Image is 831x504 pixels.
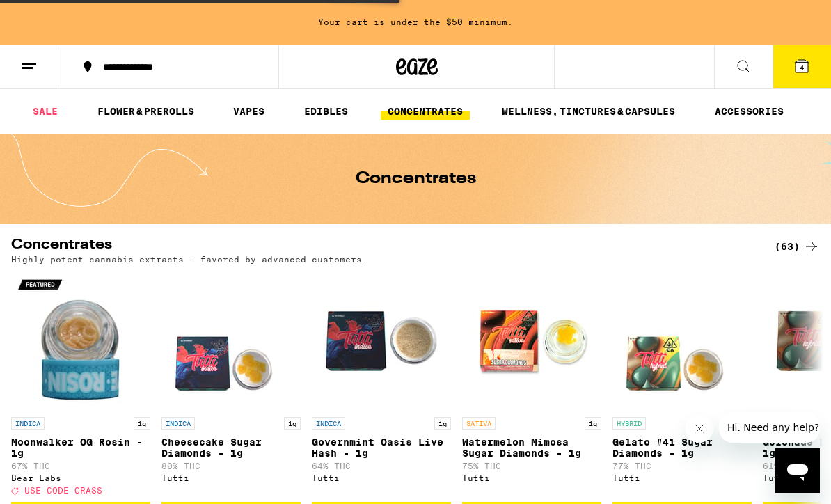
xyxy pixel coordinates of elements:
a: Open page for Moonwalker OG Rosin - 1g from Bear Labs [11,271,150,502]
p: 77% THC [612,462,752,471]
span: USE CODE GRASS [24,486,102,495]
iframe: Message from company [719,412,820,443]
p: INDICA [312,417,345,430]
img: Tutti - Gelato #41 Sugar Diamonds - 1g [612,271,752,410]
a: EDIBLES [297,103,355,120]
p: Cheesecake Sugar Diamonds - 1g [161,436,301,459]
div: Tutti [612,473,752,482]
p: INDICA [161,417,195,430]
h2: Concentrates [11,238,752,255]
p: 1g [585,417,601,430]
p: HYBRID [612,417,646,430]
p: Gelato #41 Sugar Diamonds - 1g [612,436,752,459]
div: Tutti [312,473,451,482]
div: Tutti [161,473,301,482]
a: SALE [26,103,65,120]
a: CONCENTRATES [381,103,470,120]
iframe: Button to launch messaging window [775,448,820,493]
iframe: Close message [686,415,713,443]
a: Open page for Gelato #41 Sugar Diamonds - 1g from Tutti [612,271,752,502]
a: Open page for Governmint Oasis Live Hash - 1g from Tutti [312,271,451,502]
button: 4 [773,45,831,88]
img: Bear Labs - Moonwalker OG Rosin - 1g [11,271,150,410]
p: INDICA [11,417,45,430]
img: Tutti - Governmint Oasis Live Hash - 1g [312,271,451,410]
a: ACCESSORIES [708,103,791,120]
a: FLOWER & PREROLLS [90,103,201,120]
p: 67% THC [11,462,150,471]
a: Open page for Watermelon Mimosa Sugar Diamonds - 1g from Tutti [462,271,601,502]
h1: Concentrates [356,171,476,187]
p: 1g [134,417,150,430]
p: Moonwalker OG Rosin - 1g [11,436,150,459]
p: 64% THC [312,462,451,471]
p: SATIVA [462,417,496,430]
img: Tutti - Cheesecake Sugar Diamonds - 1g [161,271,301,410]
div: Tutti [462,473,601,482]
div: Bear Labs [11,473,150,482]
a: VAPES [226,103,271,120]
a: (63) [775,238,820,255]
p: Watermelon Mimosa Sugar Diamonds - 1g [462,436,601,459]
p: 75% THC [462,462,601,471]
p: 1g [284,417,301,430]
p: 80% THC [161,462,301,471]
p: Highly potent cannabis extracts — favored by advanced customers. [11,255,367,264]
p: Governmint Oasis Live Hash - 1g [312,436,451,459]
p: 1g [434,417,451,430]
a: Open page for Cheesecake Sugar Diamonds - 1g from Tutti [161,271,301,502]
span: 4 [800,63,804,72]
img: Tutti - Watermelon Mimosa Sugar Diamonds - 1g [462,271,601,410]
a: WELLNESS, TINCTURES & CAPSULES [495,103,682,120]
